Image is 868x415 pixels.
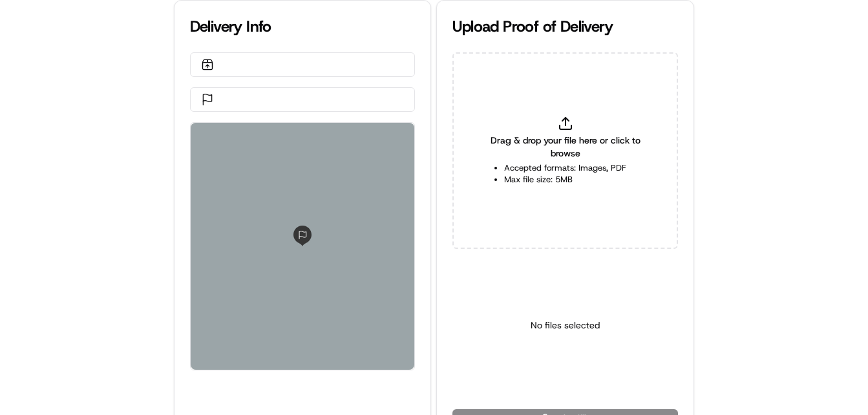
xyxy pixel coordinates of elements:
li: Max file size: 5MB [504,174,626,186]
div: Delivery Info [190,16,416,37]
li: Accepted formats: Images, PDF [504,162,626,174]
span: Drag & drop your file here or click to browse [485,134,646,160]
p: No files selected [531,319,600,332]
div: 0 [191,123,415,370]
div: Upload Proof of Delivery [452,16,678,37]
